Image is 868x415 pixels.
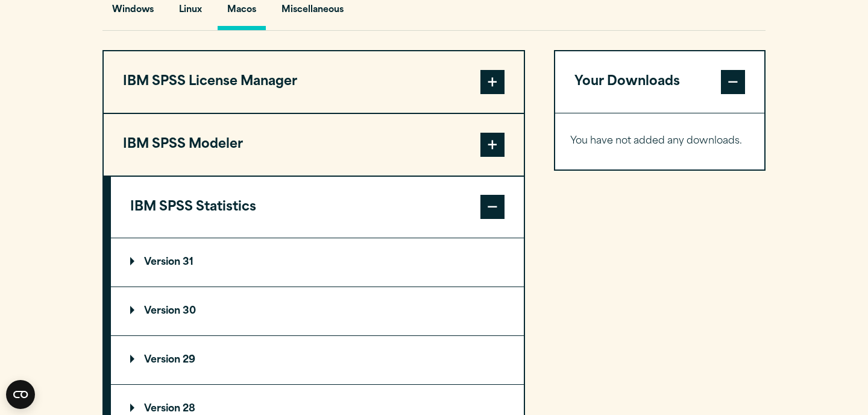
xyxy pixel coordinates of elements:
[104,114,524,176] button: IBM SPSS Modeler
[130,258,193,267] p: Version 31
[104,51,524,113] button: IBM SPSS License Manager
[111,177,524,238] button: IBM SPSS Statistics
[570,133,749,150] p: You have not added any downloads.
[555,51,764,113] button: Your Downloads
[111,336,524,384] summary: Version 29
[111,238,524,287] summary: Version 31
[130,306,196,316] p: Version 30
[130,404,195,414] p: Version 28
[6,380,35,409] button: Open CMP widget
[555,113,764,169] div: Your Downloads
[130,355,195,365] p: Version 29
[111,287,524,335] summary: Version 30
